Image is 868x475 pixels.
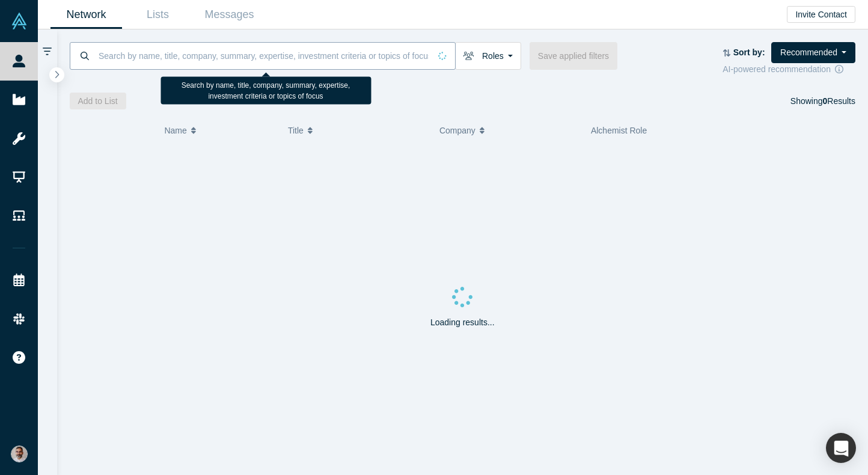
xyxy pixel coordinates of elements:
div: AI-powered recommendation [723,63,855,76]
button: Invite Contact [787,6,855,23]
strong: 0 [823,96,828,106]
span: Alchemist Role [591,126,647,135]
input: Search by name, title, company, summary, expertise, investment criteria or topics of focus [97,41,430,70]
span: Name [164,118,186,143]
span: Company [439,118,475,143]
span: Title [288,118,304,143]
a: Network [50,1,122,29]
button: Company [439,118,578,143]
img: Alchemist Vault Logo [11,13,28,29]
button: Roles [455,42,521,70]
div: Showing [790,93,855,109]
button: Recommended [771,42,855,63]
p: Loading results... [430,316,495,329]
button: Save applied filters [530,42,617,70]
button: Name [164,118,275,143]
span: Results [823,96,855,106]
img: Gotam Bhardwaj's Account [11,446,28,462]
strong: Sort by: [733,47,765,57]
button: Add to List [70,93,126,109]
a: Messages [194,1,265,29]
a: Lists [122,1,194,29]
button: Title [288,118,427,143]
